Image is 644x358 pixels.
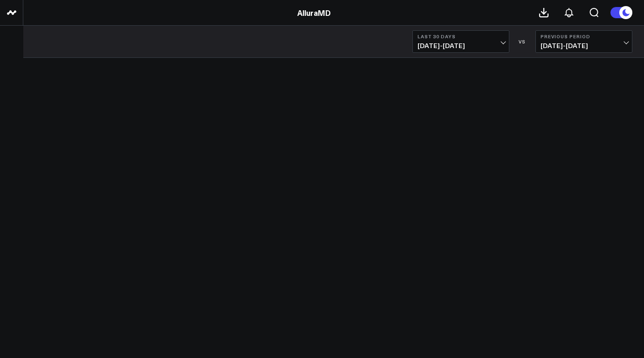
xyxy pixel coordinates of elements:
span: [DATE] - [DATE] [541,42,627,49]
button: Last 30 Days[DATE]-[DATE] [412,30,509,53]
a: AlluraMD [297,7,331,18]
div: VS [514,39,531,44]
b: Last 30 Days [418,34,504,39]
span: [DATE] - [DATE] [418,42,504,49]
button: Previous Period[DATE]-[DATE] [535,30,632,53]
b: Previous Period [541,34,627,39]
